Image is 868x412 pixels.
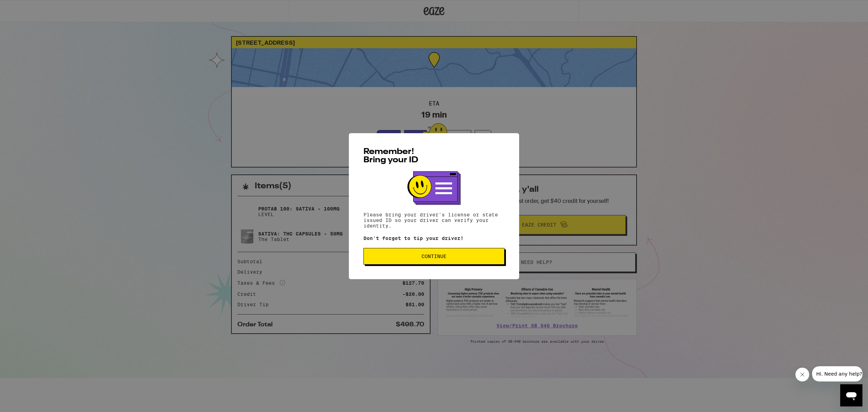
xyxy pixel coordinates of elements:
span: Continue [421,254,447,259]
iframe: Close message [795,368,809,381]
iframe: Button to launch messaging window [840,384,862,406]
p: Don't forget to tip your driver! [363,235,505,241]
span: Remember! Bring your ID [363,148,418,164]
p: Please bring your driver's license or state issued ID so your driver can verify your identity. [363,212,505,229]
button: Continue [363,248,505,265]
iframe: Message from company [812,366,862,381]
